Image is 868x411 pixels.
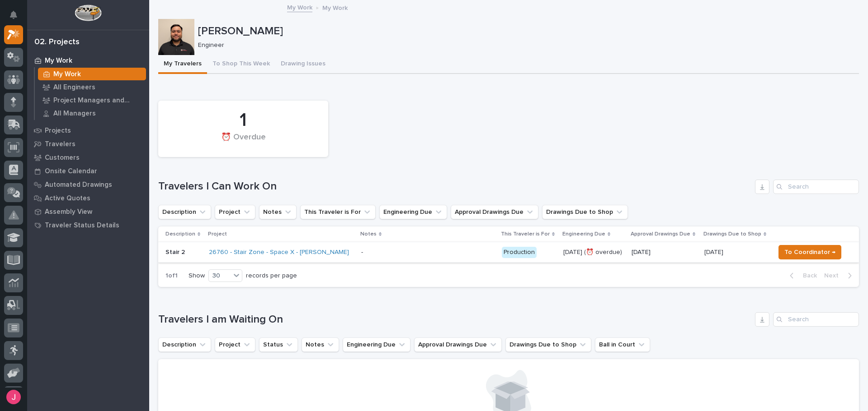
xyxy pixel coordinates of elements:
div: 1 [174,109,313,132]
button: To Coordinator → [778,245,841,259]
p: Active Quotes [45,194,90,203]
a: Traveler Status Details [27,218,149,232]
a: Onsite Calendar [27,164,149,178]
p: Approval Drawings Due [631,229,690,239]
button: Approval Drawings Due [414,337,502,352]
p: [DATE] [704,247,725,256]
tr: Stair 226760 - Stair Zone - Space X - [PERSON_NAME] - Production[DATE] (⏰ overdue)[DATE][DATE][DA... [158,242,859,263]
p: All Engineers [53,83,95,92]
input: Search [773,180,859,194]
span: To Coordinator → [784,247,835,258]
button: Ball in Court [595,337,650,352]
p: records per page [246,272,297,280]
a: All Engineers [35,81,149,93]
div: - [361,249,363,256]
img: Workspace Logo [75,5,101,21]
a: Assembly View [27,205,149,218]
input: Search [773,312,859,327]
button: Notifications [4,5,23,24]
p: 1 of 1 [158,265,185,287]
p: My Work [322,2,348,12]
button: Engineering Due [343,337,410,352]
a: My Work [35,68,149,80]
p: Engineering Due [562,229,605,239]
a: Automated Drawings [27,178,149,191]
h1: Travelers I am Waiting On [158,313,751,326]
button: Description [158,205,211,219]
a: Customers [27,151,149,164]
a: 26760 - Stair Zone - Space X - [PERSON_NAME] [209,249,349,256]
div: 02. Projects [34,37,80,47]
button: Back [783,272,821,280]
p: Project Managers and Engineers [53,97,142,105]
button: Description [158,337,211,352]
p: My Work [45,57,72,65]
a: Projects [27,124,149,137]
p: Project [208,229,227,239]
p: Drawings Due to Shop [703,229,761,239]
button: Drawings Due to Shop [542,205,628,219]
p: [PERSON_NAME] [198,25,855,38]
p: Traveler Status Details [45,222,119,230]
button: Approval Drawings Due [451,205,538,219]
p: All Managers [53,110,96,118]
p: Assembly View [45,208,92,216]
span: Back [797,272,817,280]
p: Travelers [45,140,75,148]
button: Drawings Due to Shop [505,337,591,352]
a: Travelers [27,137,149,151]
button: Notes [259,205,297,219]
button: My Travelers [158,55,207,74]
button: This Traveler is For [300,205,376,219]
div: Notifications [11,11,23,25]
div: Production [502,247,537,258]
div: ⏰ Overdue [174,133,313,152]
p: Stair 2 [165,249,202,256]
button: To Shop This Week [207,55,275,74]
p: Customers [45,154,80,162]
a: My Work [27,54,149,67]
a: Active Quotes [27,191,149,205]
button: Engineering Due [379,205,447,219]
p: My Work [53,70,81,79]
button: users-avatar [4,388,23,406]
button: Project [215,337,255,352]
p: [DATE] [632,249,697,256]
p: Projects [45,127,71,135]
button: Drawing Issues [275,55,331,74]
button: Notes [302,337,339,352]
p: Show [189,272,205,280]
button: Project [215,205,255,219]
button: Next [821,272,859,280]
h1: Travelers I Can Work On [158,180,751,193]
span: Next [824,272,844,280]
div: 30 [209,271,231,281]
a: All Managers [35,107,149,120]
a: Project Managers and Engineers [35,94,149,106]
p: This Traveler is For [501,229,550,239]
button: Status [259,337,298,352]
p: Description [165,229,195,239]
p: Onsite Calendar [45,167,97,175]
a: My Work [287,2,312,12]
p: Engineer [198,42,852,49]
p: [DATE] (⏰ overdue) [563,249,624,256]
p: Automated Drawings [45,181,112,189]
p: Notes [360,229,377,239]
